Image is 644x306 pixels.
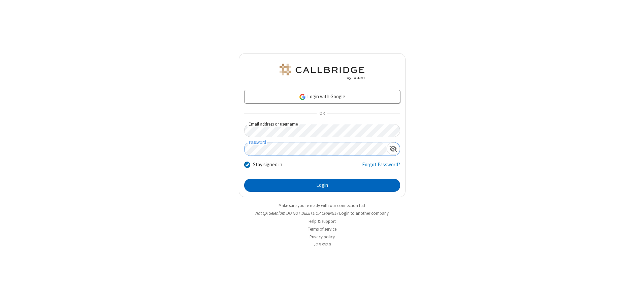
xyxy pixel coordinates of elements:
input: Email address or username [244,124,400,137]
button: Login [244,179,400,192]
a: Make sure you're ready with our connection test [279,203,365,208]
a: Login with Google [244,90,400,103]
li: Not QA Selenium DO NOT DELETE OR CHANGE? [239,210,406,216]
button: Login to another company [339,210,389,216]
iframe: Chat [627,288,639,301]
li: v2.6.352.0 [239,241,406,248]
a: Terms of service [308,226,336,232]
a: Privacy policy [310,234,335,240]
img: google-icon.png [299,93,306,101]
span: OR [317,109,327,118]
a: Forgot Password? [362,161,400,174]
input: Password [245,142,387,156]
label: Stay signed in [253,161,282,169]
img: QA Selenium DO NOT DELETE OR CHANGE [278,64,366,80]
div: Show password [387,142,400,155]
a: Help & support [309,218,336,224]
